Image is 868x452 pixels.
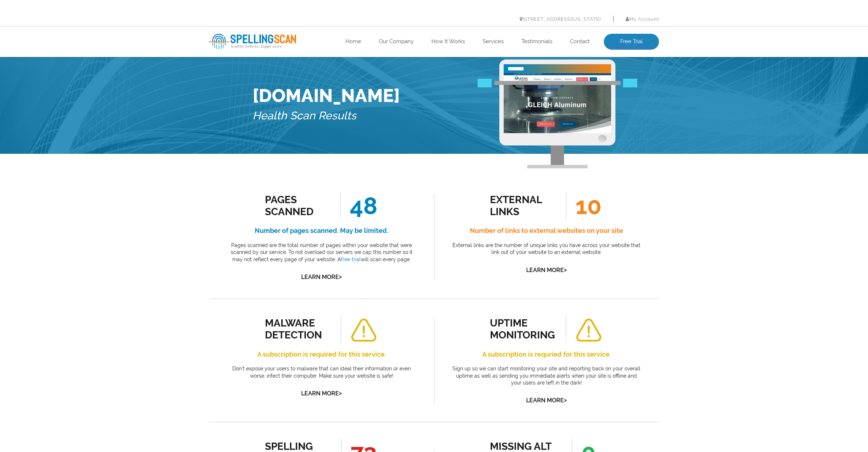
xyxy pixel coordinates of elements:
[450,349,643,360] h4: A subscription is requried for this service.
[499,59,615,168] img: Free Webiste Analysis
[301,274,342,280] a: Learn More>
[225,365,418,379] p: Don’t expose your users to malware that can steal their information or even worse, infect their c...
[225,349,418,360] h4: A subscription is required for this service.
[490,317,556,341] div: uptime monitoring
[526,397,567,404] a: Learn More>
[253,85,400,106] h1: [DOMAIN_NAME]
[490,194,556,218] div: external links
[450,242,643,256] p: External links are the number of unique links you have across your website that link out of your ...
[564,395,567,405] span: >
[450,225,643,237] h4: Number of links to external websites on your site
[350,319,377,342] img: alert
[504,73,611,133] img: Free Website Analysis
[209,34,296,49] img: spellingScan
[265,194,331,218] div: Pages Scanned
[604,34,659,50] a: Free Trial
[478,80,637,89] img: Free Webiste Analysis
[225,242,418,263] p: Pages scanned are the total number of pages within your website that were scanned by our service....
[341,256,361,262] a: free trial
[575,319,602,342] img: alert
[340,192,377,219] span: 48
[301,390,342,397] a: Learn More>
[564,265,567,275] span: >
[526,267,567,274] a: Learn More>
[225,225,418,237] h4: Number of pages scanned. May be limited.
[339,272,342,282] span: >
[566,192,602,219] span: 10
[339,388,342,398] span: >
[265,317,331,341] div: malware detection
[253,106,400,126] h5: Health Scan Results
[450,365,643,387] p: Sign up so we can start monitoring your site and reporting back on your overall uptime as well as...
